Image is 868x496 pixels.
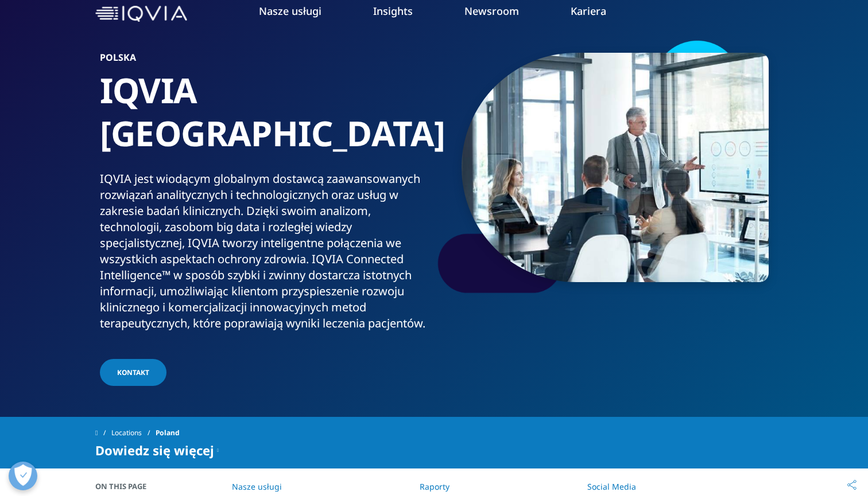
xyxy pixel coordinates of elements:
[464,4,519,18] a: Newsroom
[9,462,37,490] button: Otwórz Preferencje
[156,423,180,443] span: Poland
[111,423,156,443] a: Locations
[95,481,158,492] span: On This Page
[571,4,606,18] a: Kariera
[232,481,282,492] a: Nasze usługi
[100,53,430,69] h6: Polska
[259,4,321,18] a: Nasze usługi
[462,53,769,282] img: 358_leading-a-meeting-with-the-team.jpg
[100,69,430,171] h1: IQVIA [GEOGRAPHIC_DATA]
[420,481,449,492] a: Raporty
[100,171,430,338] p: IQVIA jest wiodącym globalnym dostawcą zaawansowanych rozwiązań analitycznych i technologicznych ...
[117,368,149,377] span: KONTAKT
[100,359,166,386] a: KONTAKT
[587,481,636,492] a: Social Media
[373,4,413,18] a: Insights
[95,443,214,457] span: Dowiedz się więcej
